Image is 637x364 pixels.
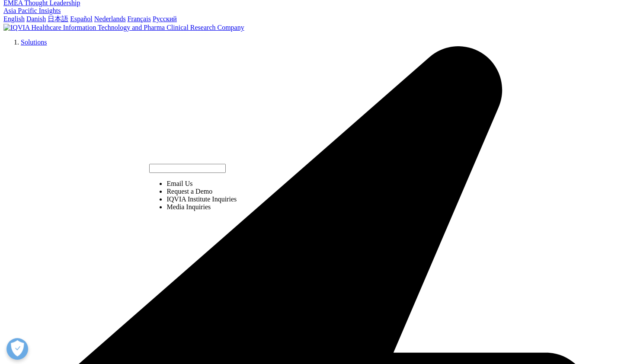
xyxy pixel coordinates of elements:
[166,203,237,211] li: Media Inquiries
[21,38,47,46] a: Solutions
[166,180,237,188] li: Email Us
[3,24,244,32] img: IQVIA Healthcare Information Technology and Pharma Clinical Research Company
[166,188,237,195] li: Request a Demo
[166,195,237,203] li: IQVIA Institute Inquiries
[70,15,93,22] a: Español
[3,7,61,14] a: Asia Pacific Insights
[128,15,151,22] a: Français
[94,15,126,22] a: Nederlands
[48,15,68,22] a: 日本語
[26,15,46,22] a: Danish
[6,338,28,360] button: 개방형 기본 설정
[3,15,25,22] a: English
[153,15,177,22] a: Русский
